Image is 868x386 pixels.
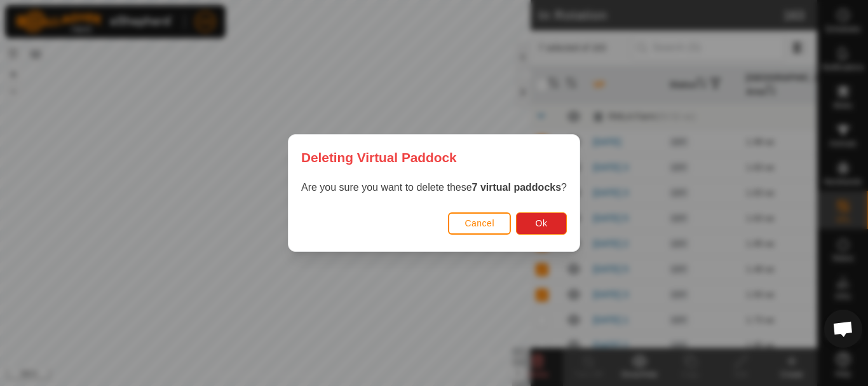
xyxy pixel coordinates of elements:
span: Deleting Virtual Paddock [301,148,457,167]
span: Ok [536,218,548,228]
div: Open chat [824,310,862,348]
button: Ok [516,212,567,235]
button: Cancel [448,212,511,235]
strong: 7 virtual paddocks [472,182,562,193]
span: Cancel [465,218,494,228]
span: Are you sure you want to delete these ? [301,182,567,193]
